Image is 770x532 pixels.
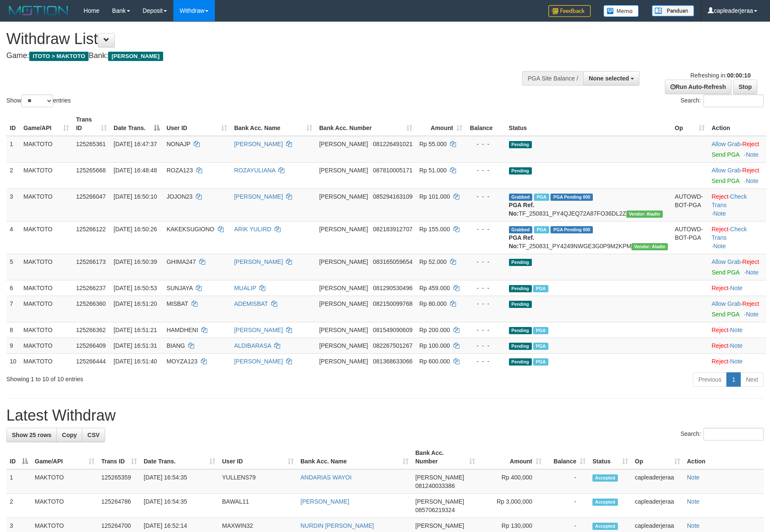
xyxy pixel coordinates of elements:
span: [DATE] 16:51:31 [114,342,157,349]
td: 1 [6,469,31,494]
span: Accepted [592,523,618,530]
span: JOJON23 [167,193,192,200]
a: Copy [56,428,82,442]
span: Rp 55.000 [419,141,447,147]
span: [PERSON_NAME] [319,193,368,200]
td: 7 [6,296,20,322]
b: PGA Ref. No: [509,234,534,249]
a: Reject [742,167,759,174]
span: Rp 51.000 [419,167,447,174]
a: [PERSON_NAME] [234,193,283,200]
span: 125266409 [76,342,106,349]
a: Note [713,210,726,217]
a: [PERSON_NAME] [234,358,283,365]
span: [DATE] 16:50:39 [114,258,157,265]
a: Reject [742,141,759,147]
span: 125265668 [76,167,106,174]
a: Reject [742,300,759,307]
th: ID: activate to sort column descending [6,445,31,469]
th: Date Trans.: activate to sort column descending [110,112,163,136]
a: Send PGA [712,151,739,158]
td: 125264786 [98,494,140,518]
th: Status [506,112,672,136]
span: MOYZA123 [167,358,197,365]
span: Pending [509,343,532,350]
a: [PERSON_NAME] [234,327,283,333]
span: [DATE] 16:48:48 [114,167,157,174]
span: [PERSON_NAME] [108,52,163,61]
a: Run Auto-Refresh [665,80,731,94]
span: Copy 085706219324 to clipboard [415,507,455,513]
span: [DATE] 16:51:21 [114,327,157,333]
td: MAKTOTO [20,353,72,369]
span: PGA Pending [550,194,593,201]
a: ADEMISBAT [234,300,268,307]
span: None selected [589,75,629,82]
span: Vendor URL: https://payment4.1velocity.biz [626,211,663,218]
td: YULLENS79 [219,469,297,494]
td: 8 [6,322,20,338]
span: 125266362 [76,327,106,333]
a: [PERSON_NAME] [300,498,349,505]
a: MUALIP [234,285,256,291]
span: NONAJP [167,141,191,147]
a: Check Trans [712,193,747,208]
img: Feedback.jpg [548,5,591,17]
td: MAKTOTO [20,338,72,353]
span: [PERSON_NAME] [415,474,464,481]
th: User ID: activate to sort column ascending [219,445,297,469]
span: Grabbed [509,194,533,201]
span: 125266444 [76,358,106,365]
span: [DATE] 16:50:26 [114,226,157,233]
span: GHIMA247 [167,258,196,265]
td: MAKTOTO [20,188,72,221]
span: · [712,258,742,265]
td: MAKTOTO [20,136,72,163]
td: 5 [6,254,20,280]
td: [DATE] 16:54:35 [140,469,219,494]
span: Grabbed [509,226,533,233]
span: Rp 155.000 [419,226,450,233]
span: Copy 081368633066 to clipboard [373,358,412,365]
td: · [708,136,766,163]
a: Previous [693,372,727,387]
a: Note [730,342,743,349]
span: Copy 082183912707 to clipboard [373,226,412,233]
span: 125266360 [76,300,106,307]
span: Rp 52.000 [419,258,447,265]
span: Rp 200.000 [419,327,450,333]
th: Balance [466,112,505,136]
a: Note [730,358,743,365]
a: Allow Grab [712,141,740,147]
span: Accepted [592,499,618,506]
th: ID [6,112,20,136]
a: ANDARIAS WAYOI [300,474,352,481]
a: Note [687,474,700,481]
span: Pending [509,301,532,308]
label: Search: [681,428,764,441]
td: MAKTOTO [31,469,98,494]
td: 3 [6,188,20,221]
span: Marked by capleaderjeraa [534,226,549,233]
td: 2 [6,494,31,518]
th: Balance: activate to sort column ascending [545,445,589,469]
span: Copy 087810005171 to clipboard [373,167,412,174]
span: Rp 101.000 [419,193,450,200]
th: Status: activate to sort column ascending [589,445,631,469]
td: Rp 400,000 [478,469,545,494]
a: Reject [712,193,728,200]
a: Reject [712,226,728,233]
a: Send PGA [712,311,739,318]
a: Note [746,151,759,158]
th: Trans ID: activate to sort column ascending [72,112,110,136]
div: - - - [469,192,502,201]
a: Reject [712,342,728,349]
td: MAKTOTO [20,162,72,188]
a: Note [730,285,743,291]
td: - [545,469,589,494]
span: 125266237 [76,285,106,291]
td: 2 [6,162,20,188]
a: Send PGA [712,269,739,276]
span: [PERSON_NAME] [319,141,368,147]
a: NURDIN [PERSON_NAME] [300,522,374,529]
